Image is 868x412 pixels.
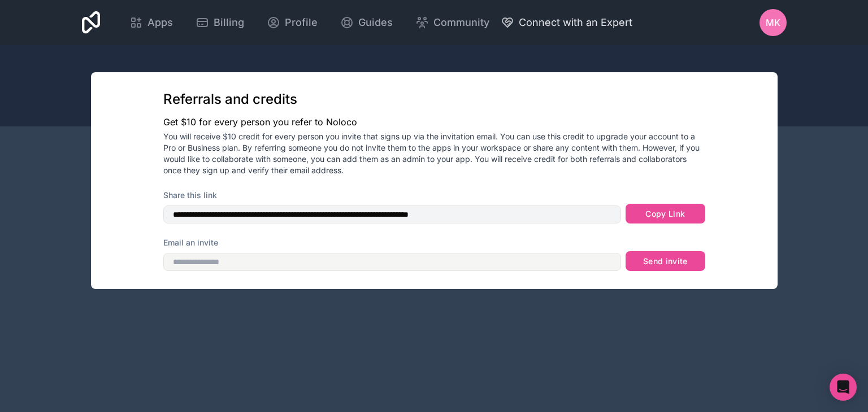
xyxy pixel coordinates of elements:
[626,204,705,224] button: Copy Link
[163,237,218,248] label: Email an invite
[501,15,632,30] button: Connect with an Expert
[626,251,705,271] button: Send invite
[830,374,857,401] div: Open Intercom Messenger
[163,115,705,129] p: Get $10 for every person you refer to Noloco
[120,10,182,35] a: Apps
[214,15,244,30] span: Billing
[258,10,327,35] a: Profile
[433,15,489,30] span: Community
[766,16,780,29] span: MK
[285,15,318,30] span: Profile
[406,10,498,35] a: Community
[186,10,253,35] a: Billing
[519,15,632,30] span: Connect with an Expert
[331,10,402,35] a: Guides
[163,190,217,201] label: Share this link
[163,131,705,176] p: You will receive $10 credit for every person you invite that signs up via the invitation email. Y...
[358,15,393,30] span: Guides
[147,15,173,30] span: Apps
[163,90,705,108] h1: Referrals and credits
